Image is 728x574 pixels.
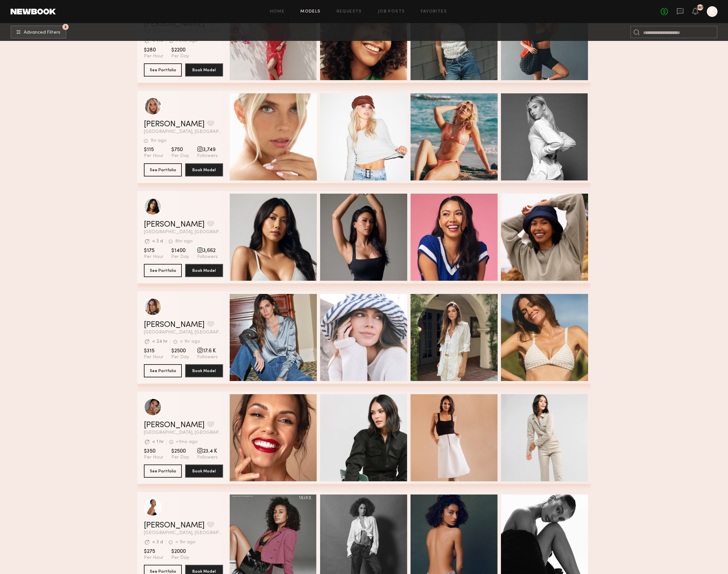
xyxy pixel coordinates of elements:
[197,354,218,360] span: Followers
[175,540,196,545] div: < 1hr ago
[144,522,205,529] a: [PERSON_NAME]
[144,330,223,335] span: [GEOGRAPHIC_DATA], [GEOGRAPHIC_DATA]
[144,163,182,176] button: See Portfolio
[171,247,189,254] span: $1400
[707,6,717,17] a: K
[185,464,223,478] button: Book Model
[152,339,168,344] div: < 24 hr
[378,10,405,14] a: Job Posts
[171,153,189,159] span: Per Day
[175,239,193,244] div: 8hr ago
[171,448,189,455] span: $2500
[171,455,189,461] span: Per Day
[176,440,198,444] div: +1mo ago
[270,10,285,14] a: Home
[144,230,223,235] span: [GEOGRAPHIC_DATA], [GEOGRAPHIC_DATA]
[197,455,218,461] span: Followers
[152,239,163,244] div: < 3 d
[171,53,189,59] span: Per Day
[337,10,362,14] a: Requests
[11,25,66,39] button: 2Advanced Filters
[144,120,205,128] a: [PERSON_NAME]
[185,264,223,277] button: Book Model
[171,47,189,53] span: $2200
[144,53,163,59] span: Per Hour
[180,339,200,344] div: < 1hr ago
[24,30,60,35] span: Advanced Filters
[144,264,182,277] button: See Portfolio
[171,348,189,354] span: $2500
[171,354,189,360] span: Per Day
[144,555,163,561] span: Per Hour
[144,548,163,555] span: $275
[144,221,205,229] a: [PERSON_NAME]
[171,254,189,260] span: Per Day
[697,6,703,10] div: 187
[197,153,218,159] span: Followers
[144,364,182,377] button: See Portfolio
[152,440,164,444] div: < 1 hr
[171,146,189,153] span: $750
[197,448,218,455] span: 23.4 K
[64,25,67,28] span: 2
[197,254,218,260] span: Followers
[197,348,218,354] span: 17.6 K
[185,63,223,77] button: Book Model
[144,448,163,455] span: $350
[144,254,163,260] span: Per Hour
[144,348,163,354] span: $315
[144,464,182,478] button: See Portfolio
[185,163,223,176] button: Book Model
[300,10,320,14] a: Models
[144,153,163,159] span: Per Hour
[152,39,164,43] div: < 1 hr
[171,555,189,561] span: Per Day
[171,548,189,555] span: $2000
[144,247,163,254] span: $175
[421,10,447,14] a: Favorites
[152,540,163,545] div: < 3 d
[144,531,223,535] span: [GEOGRAPHIC_DATA], [GEOGRAPHIC_DATA]
[144,63,182,77] button: See Portfolio
[197,146,218,153] span: 3,749
[176,39,198,43] div: +1mo ago
[197,247,218,254] span: 3,662
[144,455,163,461] span: Per Hour
[144,47,163,53] span: $280
[144,430,223,435] span: [GEOGRAPHIC_DATA], [GEOGRAPHIC_DATA]
[144,130,223,134] span: [GEOGRAPHIC_DATA], [GEOGRAPHIC_DATA]
[144,146,163,153] span: $115
[185,364,223,377] button: Book Model
[144,321,205,329] a: [PERSON_NAME]
[144,354,163,360] span: Per Hour
[144,421,205,429] a: [PERSON_NAME]
[150,139,167,143] div: 1hr ago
